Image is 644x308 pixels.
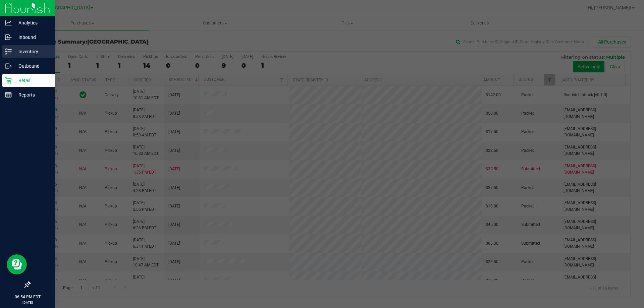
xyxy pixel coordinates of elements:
p: [DATE] [3,300,52,305]
p: Inventory [12,48,52,56]
inline-svg: Inbound [5,34,12,41]
inline-svg: Analytics [5,19,12,26]
inline-svg: Reports [5,91,12,98]
p: Reports [12,91,52,99]
p: Inbound [12,33,52,41]
inline-svg: Outbound [5,63,12,69]
inline-svg: Retail [5,77,12,84]
inline-svg: Inventory [5,48,12,55]
iframe: Resource center [7,254,27,274]
p: Outbound [12,62,52,70]
p: Analytics [12,19,52,27]
p: 06:54 PM EDT [3,294,52,300]
p: Retail [12,76,52,84]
